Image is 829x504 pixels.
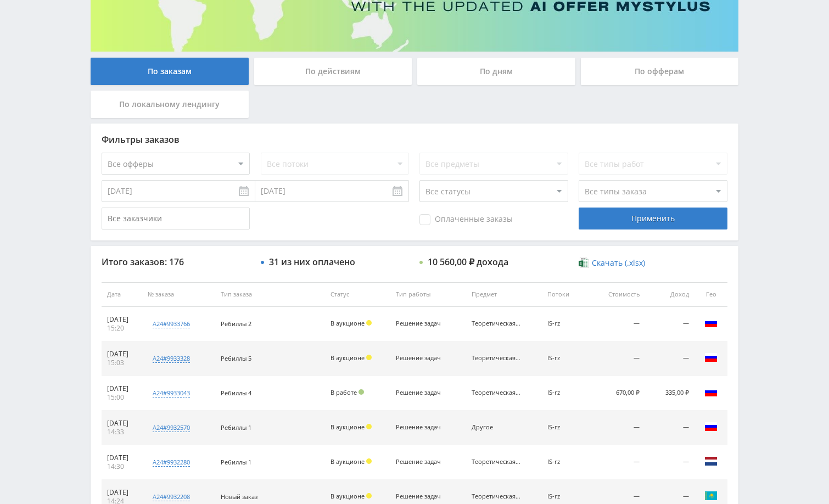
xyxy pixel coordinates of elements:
div: Решение задач [396,320,445,327]
div: a24#9933766 [153,320,190,328]
td: 670,00 ₽ [592,376,645,411]
img: nld.png [704,455,718,468]
img: kaz.png [704,489,718,502]
div: [DATE] [107,315,137,324]
span: Холд [366,493,372,499]
div: Теоретическая механика [472,320,521,327]
th: № заказа [142,282,215,307]
div: 10 560,00 ₽ дохода [428,257,508,267]
th: Доход [645,282,694,307]
span: Ребиллы 4 [221,389,251,397]
td: — [592,307,645,341]
div: По действиям [254,58,412,85]
div: Решение задач [396,355,445,362]
span: В аукционе [331,492,365,500]
td: — [592,445,645,480]
span: Ребиллы 5 [221,354,251,362]
div: Теоретическая механика [472,355,521,362]
td: — [645,445,694,480]
div: IS-rz [547,493,587,500]
div: По офферам [581,58,739,85]
th: Стоимость [592,282,645,307]
div: IS-rz [547,424,587,431]
input: Все заказчики [102,208,250,229]
span: Ребиллы 1 [221,458,251,466]
span: В аукционе [331,457,365,466]
span: Холд [366,458,372,464]
div: 15:20 [107,324,137,333]
th: Предмет [466,282,542,307]
div: Итого заказов: 176 [102,257,250,267]
div: По заказам [91,58,249,85]
img: rus.png [704,316,718,329]
div: a24#9932280 [153,458,190,467]
div: Теоретическая механика [472,493,521,500]
th: Гео [694,282,727,307]
th: Статус [325,282,390,307]
div: Теоретическая механика [472,458,521,466]
td: — [645,341,694,376]
span: Холд [366,424,372,429]
span: В работе [331,388,357,396]
td: — [592,341,645,376]
div: 31 из них оплачено [269,257,355,267]
img: rus.png [704,385,718,399]
img: xlsx [579,257,588,268]
div: [DATE] [107,488,137,497]
td: — [592,411,645,445]
div: 14:33 [107,428,137,436]
span: Холд [366,320,372,326]
div: IS-rz [547,355,587,362]
div: a24#9933328 [153,354,190,363]
div: Применить [579,208,727,229]
th: Тип заказа [215,282,325,307]
div: Решение задач [396,458,445,466]
div: IS-rz [547,389,587,396]
span: Оплаченные заказы [419,214,513,225]
div: По локальному лендингу [91,91,249,118]
th: Тип работы [390,282,466,307]
span: Холд [366,355,372,360]
img: rus.png [704,351,718,364]
div: Решение задач [396,389,445,396]
span: В аукционе [331,423,365,431]
div: [DATE] [107,350,137,359]
span: Подтвержден [359,389,364,395]
div: По дням [417,58,575,85]
div: Другое [472,424,521,431]
th: Дата [102,282,142,307]
span: В аукционе [331,354,365,362]
div: IS-rz [547,320,587,327]
div: [DATE] [107,453,137,462]
a: Скачать (.xlsx) [579,257,645,268]
span: Ребиллы 1 [221,423,251,432]
div: a24#9932570 [153,423,190,432]
div: Фильтры заказов [102,135,727,144]
div: a24#9933043 [153,389,190,397]
td: — [645,307,694,341]
span: Ребиллы 2 [221,320,251,328]
div: IS-rz [547,458,587,466]
div: Решение задач [396,493,445,500]
span: Новый заказ [221,492,257,501]
td: 335,00 ₽ [645,376,694,411]
img: rus.png [704,420,718,433]
div: [DATE] [107,419,137,428]
div: a24#9932208 [153,492,190,501]
div: 14:30 [107,462,137,471]
span: Скачать (.xlsx) [592,259,645,267]
div: [DATE] [107,384,137,393]
div: Теоретическая механика [472,389,521,396]
th: Потоки [542,282,592,307]
div: 15:03 [107,359,137,367]
td: — [645,411,694,445]
div: Решение задач [396,424,445,431]
span: В аукционе [331,319,365,327]
div: 15:00 [107,393,137,402]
